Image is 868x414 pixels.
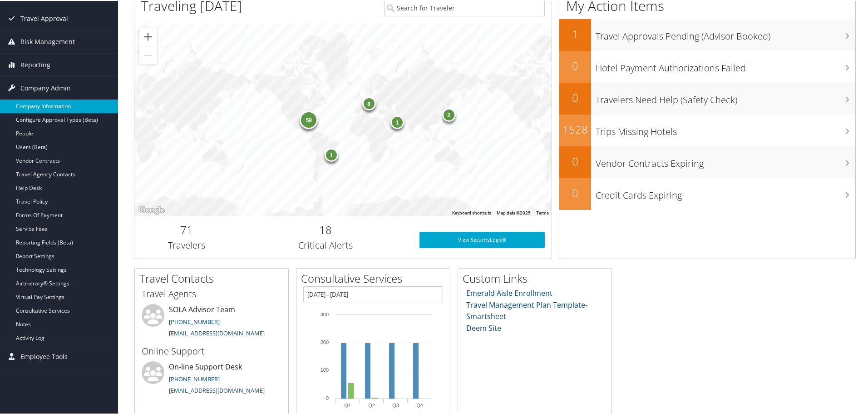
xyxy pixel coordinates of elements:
h3: Travel Agents [142,287,281,299]
a: 0Credit Cards Expiring [559,177,855,209]
a: 0Travelers Need Help (Safety Check) [559,82,855,114]
div: 1 [390,115,404,128]
tspan: 200 [321,339,329,344]
text: Q2 [368,402,375,407]
a: [EMAIL_ADDRESS][DOMAIN_NAME] [169,328,265,336]
li: On-line Support Desk [137,360,286,398]
h2: 1528 [559,121,591,136]
span: Employee Tools [20,344,68,367]
a: View SecurityLogic® [419,231,545,247]
a: [PHONE_NUMBER] [169,317,220,325]
h2: Consultative Services [301,270,450,285]
button: Zoom out [139,45,157,64]
a: [PHONE_NUMBER] [169,374,220,382]
span: Travel Approval [20,6,68,29]
h2: 0 [559,185,591,200]
span: Map data ©2025 [497,209,531,214]
a: Travel Management Plan Template- Smartsheet [466,299,587,321]
h2: Custom Links [463,270,612,285]
h3: Credit Cards Expiring [596,184,855,201]
h3: Online Support [142,344,281,357]
text: Q3 [392,402,399,407]
span: Reporting [20,53,50,75]
text: Q1 [344,402,351,407]
h2: Travel Contacts [139,270,288,285]
a: 1528Trips Missing Hotels [559,114,855,145]
a: Deem Site [466,322,501,332]
a: 0Hotel Payment Authorizations Failed [559,50,855,82]
span: Company Admin [20,76,71,99]
h3: Travelers [141,238,232,251]
img: Google [137,204,167,215]
h2: 0 [559,153,591,168]
span: Risk Management [20,30,75,52]
button: Keyboard shortcuts [452,209,491,215]
a: 1Travel Approvals Pending (Advisor Booked) [559,18,855,50]
button: Zoom in [139,27,157,45]
a: Emerald Aisle Enrollment [466,287,552,297]
tspan: 0 [326,394,329,400]
a: Terms (opens in new tab) [536,209,549,214]
tspan: 100 [321,366,329,372]
h3: Travelers Need Help (Safety Check) [596,88,855,105]
div: 59 [300,110,318,128]
h2: 18 [246,221,406,237]
h2: 0 [559,89,591,105]
div: 1 [324,147,338,160]
h3: Trips Missing Hotels [596,120,855,137]
h3: Critical Alerts [246,238,406,251]
a: 0Vendor Contracts Expiring [559,145,855,177]
h3: Hotel Payment Authorizations Failed [596,56,855,74]
div: 8 [362,95,375,109]
h2: 71 [141,221,232,237]
a: [EMAIL_ADDRESS][DOMAIN_NAME] [169,385,265,394]
li: SOLA Advisor Team [137,303,286,340]
h2: 0 [559,57,591,73]
text: Q4 [416,402,423,407]
a: Open this area in Google Maps (opens a new window) [137,204,167,215]
h3: Vendor Contracts Expiring [596,152,855,169]
h2: 1 [559,25,591,41]
h3: Travel Approvals Pending (Advisor Booked) [596,25,855,42]
div: 2 [442,107,455,121]
tspan: 300 [321,311,329,316]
